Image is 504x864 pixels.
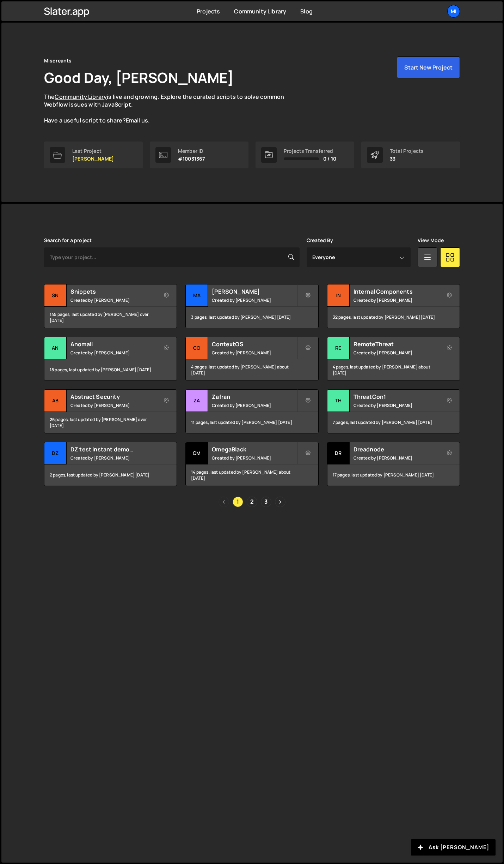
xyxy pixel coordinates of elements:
label: Search for a project [44,238,92,243]
a: Projects [197,7,220,15]
div: Th [327,390,350,412]
div: Ab [44,390,67,412]
h2: RemoteThreat [354,340,438,348]
div: 17 pages, last updated by [PERSON_NAME] [DATE] [327,464,460,486]
a: Co ContextOS Created by [PERSON_NAME] 4 pages, last updated by [PERSON_NAME] about [DATE] [185,337,318,381]
div: Om [186,442,208,464]
div: Re [327,337,350,359]
div: In [327,284,350,307]
div: DZ [44,442,67,464]
div: 26 pages, last updated by [PERSON_NAME] over [DATE] [44,412,177,433]
h2: ContextOS [212,340,297,348]
small: Created by [PERSON_NAME] [70,455,155,461]
div: Za [186,390,208,412]
p: 33 [390,156,424,162]
a: Community Library [55,93,107,101]
input: Type your project... [44,247,300,267]
div: 2 pages, last updated by [PERSON_NAME] [DATE] [44,464,177,486]
small: Created by [PERSON_NAME] [70,402,155,408]
small: Created by [PERSON_NAME] [70,297,155,303]
h2: Abstract Security [70,393,155,401]
a: DZ DZ test instant demo (delete later) Created by [PERSON_NAME] 2 pages, last updated by [PERSON_... [44,442,177,486]
div: 32 pages, last updated by [PERSON_NAME] [DATE] [327,307,460,328]
div: An [44,337,67,359]
small: Created by [PERSON_NAME] [212,402,297,408]
a: Ab Abstract Security Created by [PERSON_NAME] 26 pages, last updated by [PERSON_NAME] over [DATE] [44,389,177,433]
small: Created by [PERSON_NAME] [212,297,297,303]
div: 4 pages, last updated by [PERSON_NAME] about [DATE] [186,359,318,380]
div: Ma [186,284,208,307]
div: Co [186,337,208,359]
a: Re RemoteThreat Created by [PERSON_NAME] 4 pages, last updated by [PERSON_NAME] about [DATE] [327,337,460,381]
small: Created by [PERSON_NAME] [212,455,297,461]
a: Dr Dreadnode Created by [PERSON_NAME] 17 pages, last updated by [PERSON_NAME] [DATE] [327,442,460,486]
a: Mi [447,5,460,18]
h2: Snippets [70,288,155,295]
h2: Internal Components [354,288,438,295]
div: 7 pages, last updated by [PERSON_NAME] [DATE] [327,412,460,433]
p: [PERSON_NAME] [72,156,114,162]
a: Ma [PERSON_NAME] Created by [PERSON_NAME] 3 pages, last updated by [PERSON_NAME] [DATE] [185,284,318,328]
div: 3 pages, last updated by [PERSON_NAME] [DATE] [186,307,318,328]
a: Community Library [234,7,286,15]
div: Miscreants [44,56,72,65]
h2: Zafran [212,393,297,401]
a: Th ThreatCon1 Created by [PERSON_NAME] 7 pages, last updated by [PERSON_NAME] [DATE] [327,389,460,433]
h2: Dreadnode [354,445,438,453]
a: In Internal Components Created by [PERSON_NAME] 32 pages, last updated by [PERSON_NAME] [DATE] [327,284,460,328]
p: The is live and growing. Explore the curated scripts to solve common Webflow issues with JavaScri... [44,93,298,125]
button: Start New Project [397,56,460,78]
div: Sn [44,284,67,307]
div: 4 pages, last updated by [PERSON_NAME] about [DATE] [327,359,460,380]
a: An Anomali Created by [PERSON_NAME] 18 pages, last updated by [PERSON_NAME] [DATE] [44,337,177,381]
small: Created by [PERSON_NAME] [70,350,155,356]
span: 0 / 10 [323,156,336,162]
a: Email us [126,116,148,124]
a: Page 2 [247,497,257,507]
a: Blog [300,7,313,15]
h2: ThreatCon1 [354,393,438,401]
small: Created by [PERSON_NAME] [354,455,438,461]
small: Created by [PERSON_NAME] [212,350,297,356]
a: Next page [275,497,285,507]
a: Page 3 [261,497,271,507]
h2: DZ test instant demo (delete later) [70,445,155,453]
label: Created By [307,238,333,243]
a: Za Zafran Created by [PERSON_NAME] 11 pages, last updated by [PERSON_NAME] [DATE] [185,389,318,433]
div: Member ID [178,148,205,154]
h1: Good Day, [PERSON_NAME] [44,68,234,87]
p: #10031367 [178,156,205,162]
small: Created by [PERSON_NAME] [354,297,438,303]
h2: OmegaBlack [212,445,297,453]
h2: [PERSON_NAME] [212,288,297,295]
div: 14 pages, last updated by [PERSON_NAME] about [DATE] [186,464,318,486]
div: Projects Transferred [284,148,336,154]
div: 11 pages, last updated by [PERSON_NAME] [DATE] [186,412,318,433]
div: Last Project [72,148,114,154]
a: Last Project [PERSON_NAME] [44,142,143,168]
div: Dr [327,442,350,464]
div: Total Projects [390,148,424,154]
a: Om OmegaBlack Created by [PERSON_NAME] 14 pages, last updated by [PERSON_NAME] about [DATE] [185,442,318,486]
small: Created by [PERSON_NAME] [354,350,438,356]
div: 18 pages, last updated by [PERSON_NAME] [DATE] [44,359,177,380]
small: Created by [PERSON_NAME] [354,402,438,408]
div: Pagination [44,497,460,507]
div: 145 pages, last updated by [PERSON_NAME] over [DATE] [44,307,177,328]
label: View Mode [418,238,444,243]
h2: Anomali [70,340,155,348]
button: Ask [PERSON_NAME] [411,839,496,856]
a: Sn Snippets Created by [PERSON_NAME] 145 pages, last updated by [PERSON_NAME] over [DATE] [44,284,177,328]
